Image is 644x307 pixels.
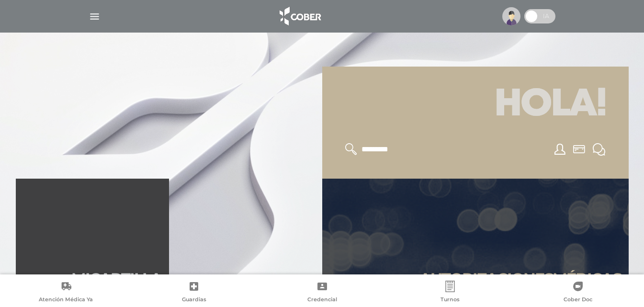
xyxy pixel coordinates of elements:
[274,5,325,28] img: logo_cober_home-white.png
[16,179,169,294] a: Micartilla
[564,296,592,305] span: Cober Doc
[334,78,617,132] h1: Hola!
[39,296,93,305] span: Atención Médica Ya
[322,179,629,294] a: Autorizacionesmédicas
[386,281,514,305] a: Turnos
[130,281,258,305] a: Guardias
[514,281,642,305] a: Cober Doc
[419,270,621,288] h2: Autori zaciones médicas
[441,296,460,305] span: Turnos
[2,281,130,305] a: Atención Médica Ya
[502,7,520,25] img: profile-placeholder.svg
[89,11,101,23] img: Cober_menu-lines-white.svg
[307,296,337,305] span: Credencial
[258,281,386,305] a: Credencial
[71,270,161,288] h2: Mi car tilla
[182,296,206,305] span: Guardias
